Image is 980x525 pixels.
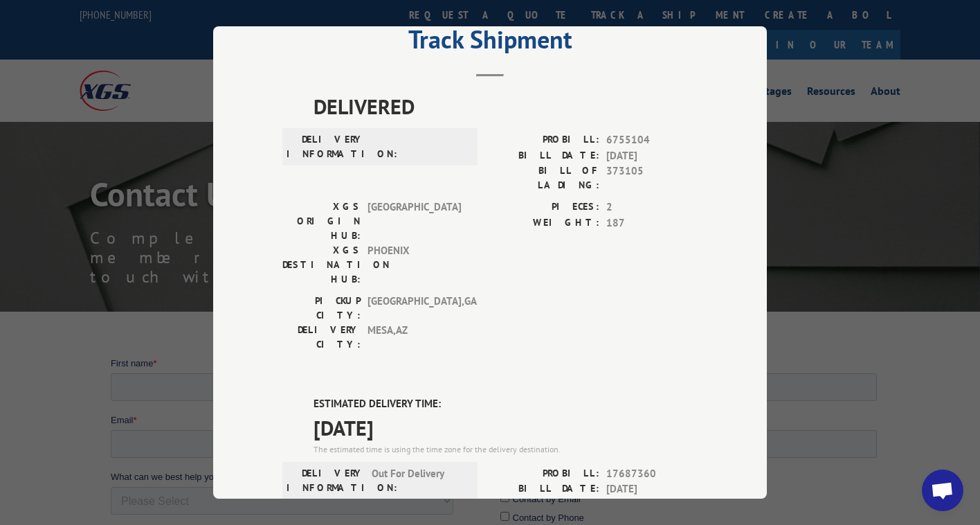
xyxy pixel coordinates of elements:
[367,294,461,323] span: [GEOGRAPHIC_DATA] , GA
[402,137,470,148] span: Contact by Email
[390,155,399,164] input: Contact by Phone
[606,163,698,193] span: 373105
[606,481,698,497] span: [DATE]
[314,396,698,412] label: ESTIMATED DELIVERY TIME:
[490,481,599,497] label: BILL DATE:
[367,199,461,243] span: [GEOGRAPHIC_DATA]
[490,163,599,193] label: BILL OF LADING:
[314,91,698,122] span: DELIVERED
[490,465,599,481] label: PROBILL:
[606,148,698,163] span: [DATE]
[282,294,361,323] label: PICKUP CITY:
[606,199,698,215] span: 2
[314,443,698,455] div: The estimated time is using the time zone for the delivery destination.
[490,132,599,148] label: PROBILL:
[606,132,698,148] span: 6755104
[490,148,599,163] label: BILL DATE:
[287,132,365,161] label: DELIVERY INFORMATION:
[922,470,963,511] div: Open chat
[282,243,361,287] label: XGS DESTINATION HUB:
[490,199,599,215] label: PIECES:
[490,215,599,231] label: WEIGHT:
[402,156,473,166] span: Contact by Phone
[367,323,461,352] span: MESA , AZ
[606,465,698,481] span: 17687360
[282,323,361,352] label: DELIVERY CITY:
[282,199,361,243] label: XGS ORIGIN HUB:
[606,215,698,231] span: 187
[372,465,465,495] span: Out For Delivery
[386,115,464,125] span: Contact Preference
[314,411,698,443] span: [DATE]
[287,465,365,495] label: DELIVERY INFORMATION:
[386,58,445,69] span: Phone number
[390,136,399,145] input: Contact by Email
[386,1,428,12] span: Last name
[282,30,698,56] h2: Track Shipment
[367,243,461,287] span: PHOENIX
